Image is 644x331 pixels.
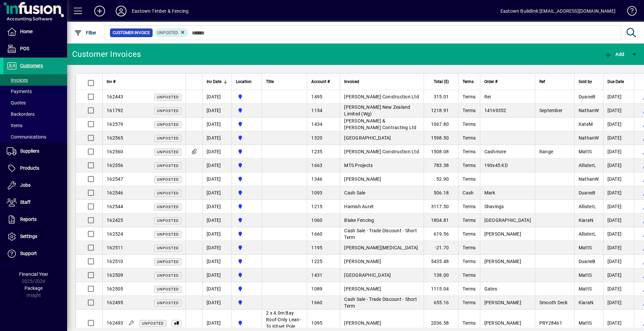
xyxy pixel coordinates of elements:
span: [PERSON_NAME] [344,176,381,182]
span: Terms [463,204,476,209]
td: 506.18 [424,186,458,200]
span: Terms [463,259,476,264]
span: Terms [463,78,474,85]
div: Account # [311,78,336,85]
td: [DATE] [202,172,231,186]
span: Unposted [142,321,164,326]
span: Unposted [157,95,179,99]
span: Terms [463,231,476,237]
span: Terms [463,245,476,250]
a: Staff [3,194,67,211]
td: [DATE] [603,172,634,186]
span: Unposted [157,191,179,195]
td: 1508.08 [424,145,458,159]
span: Holyoake St [236,162,258,169]
span: Holyoake St [236,285,258,293]
td: 5435.48 [424,255,458,268]
td: -21.70 [424,241,458,255]
div: Inv # [107,78,181,85]
span: [PERSON_NAME] New Zealand Limited (Wg) [344,104,410,116]
span: Items [7,123,22,128]
a: Quotes [3,97,67,108]
span: [PERSON_NAME] [344,320,381,326]
td: [DATE] [603,268,634,282]
td: 1067.80 [424,117,458,131]
td: 783.38 [424,159,458,172]
span: Financial Year [19,271,48,277]
span: MattS [579,286,592,292]
td: [DATE] [202,200,231,214]
span: Terms [463,163,476,168]
span: DuaneB [579,94,596,99]
td: [DATE] [603,104,634,117]
span: 1235 [311,149,322,154]
span: 162524 [107,231,123,237]
span: Order # [484,78,497,85]
td: [DATE] [603,186,634,200]
span: Settings [20,234,37,239]
span: Location [236,78,252,85]
span: AllisterL [579,204,596,209]
span: 1195 [311,245,322,250]
span: Rei [484,94,491,99]
span: Unposted [157,150,179,154]
span: 162510 [107,259,123,264]
span: Inv # [107,78,115,85]
span: Cash Sale [344,190,365,195]
button: Add [602,48,626,60]
span: Invoices [7,77,28,83]
span: [PERSON_NAME] [484,320,521,326]
span: Quotes [7,100,26,105]
a: Items [3,120,67,131]
div: Eastown Timber & Fencing [132,6,189,16]
span: Unposted [157,205,179,209]
span: Terms [463,135,476,141]
span: [PERSON_NAME] [344,286,381,292]
span: 1093 [311,190,322,195]
span: 162495 [107,300,123,305]
span: [PERSON_NAME] [344,259,381,264]
span: Unposted [157,164,179,168]
span: Title [266,78,274,85]
div: Ref [539,78,570,85]
a: Communications [3,131,67,143]
span: 1320 [311,135,322,141]
span: DuaneB [579,190,596,195]
td: [DATE] [603,282,634,296]
span: Holyoake St [236,134,258,142]
span: 162443 [107,94,123,99]
span: Total ($) [434,78,449,85]
td: [DATE] [603,241,634,255]
td: 655.16 [424,296,458,310]
span: 14169352 [484,108,506,113]
span: Support [20,251,37,256]
td: [DATE] [603,214,634,227]
span: 162560 [107,149,123,154]
a: Products [3,160,67,177]
span: 1431 [311,272,322,278]
mat-chip: Customer Invoice Status: Unposted [155,28,189,37]
span: Blake Fencing [344,218,374,223]
td: [DATE] [603,200,634,214]
span: Cash Sale - Trade Discount - Short Term [344,228,417,240]
span: Terms [463,272,476,278]
span: 162579 [107,121,123,127]
span: Unposted [157,301,179,305]
td: [DATE] [202,104,231,117]
td: [DATE] [603,255,634,268]
span: NathanW [579,176,599,182]
span: 162505 [107,286,123,292]
td: 1598.50 [424,131,458,145]
td: [DATE] [202,145,231,159]
span: Invoiced [344,78,359,85]
span: [PERSON_NAME][MEDICAL_DATA] [344,245,418,250]
span: 1095 [311,320,322,326]
span: [PERSON_NAME] [484,231,521,237]
span: 1660 [311,231,322,237]
span: Unposted [157,273,179,278]
span: Cash [463,190,474,195]
div: Eastown Buildlink [EMAIL_ADDRESS][DOMAIN_NAME] [500,6,615,16]
span: [PERSON_NAME] Construction Ltd [344,149,419,154]
td: 1115.04 [424,282,458,296]
span: [PERSON_NAME] & [PERSON_NAME] Contracting Ltd [344,118,416,130]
